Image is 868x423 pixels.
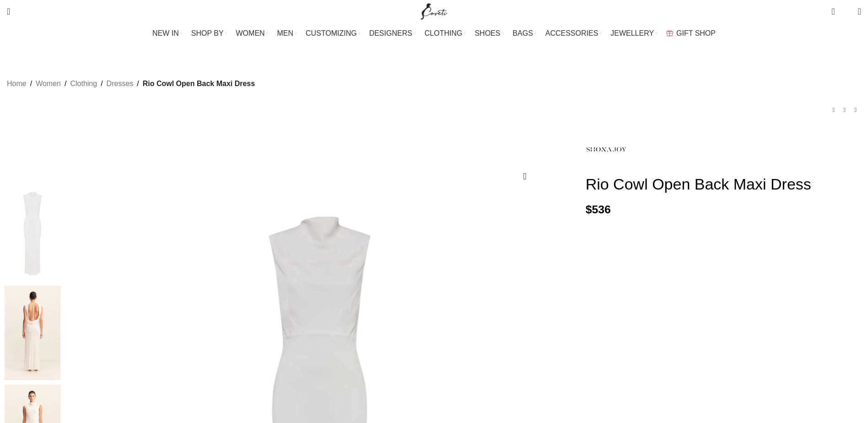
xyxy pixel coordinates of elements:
span: 0 [844,9,851,16]
span: BAGS [512,29,533,38]
a: WOMEN [236,24,268,43]
a: JEWELLERY [610,24,657,43]
span: CLOTHING [425,29,463,38]
a: Search [2,2,15,21]
div: My Wishlist [842,2,851,21]
a: Home [7,78,27,90]
a: Next product [850,104,861,115]
span: $ [586,203,592,216]
span: GIFT SHOP [676,29,716,38]
bdi: 536 [586,203,611,216]
img: Shona Joy [586,129,627,170]
span: JEWELLERY [610,29,654,38]
a: Site logo [419,7,449,15]
a: Dresses [107,78,134,90]
a: SHOP BY [191,24,227,43]
a: Women [36,78,61,90]
nav: Breadcrumb [7,78,255,90]
a: DESIGNERS [369,24,415,43]
a: GIFT SHOP [666,24,716,43]
span: ACCESSORIES [545,29,598,38]
a: BAGS [512,24,536,43]
span: Rio Cowl Open Back Maxi Dress [143,78,255,90]
span: SHOES [474,29,500,38]
span: WOMEN [236,29,265,38]
a: ACCESSORIES [545,24,602,43]
span: MEN [277,29,294,38]
a: CUSTOMIZING [306,24,360,43]
img: Cowl open back maxi dress in ivory in a soft matte satin-back crepe. [5,286,60,380]
a: 0 [827,2,839,21]
a: Previous product [828,104,839,115]
a: Clothing [70,78,97,90]
span: SHOP BY [191,29,224,38]
img: GiftBag [666,30,673,36]
a: SHOES [474,24,503,43]
div: Main navigation [2,24,866,43]
span: NEW IN [152,29,179,38]
span: CUSTOMIZING [306,29,357,38]
a: MEN [277,24,297,43]
h1: Rio Cowl Open Back Maxi Dress [586,175,861,194]
img: Rio Cowl Open Back Maxi Dress [5,186,60,281]
a: NEW IN [152,24,182,43]
span: DESIGNERS [369,29,412,38]
a: CLOTHING [425,24,466,43]
span: 0 [832,5,839,11]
